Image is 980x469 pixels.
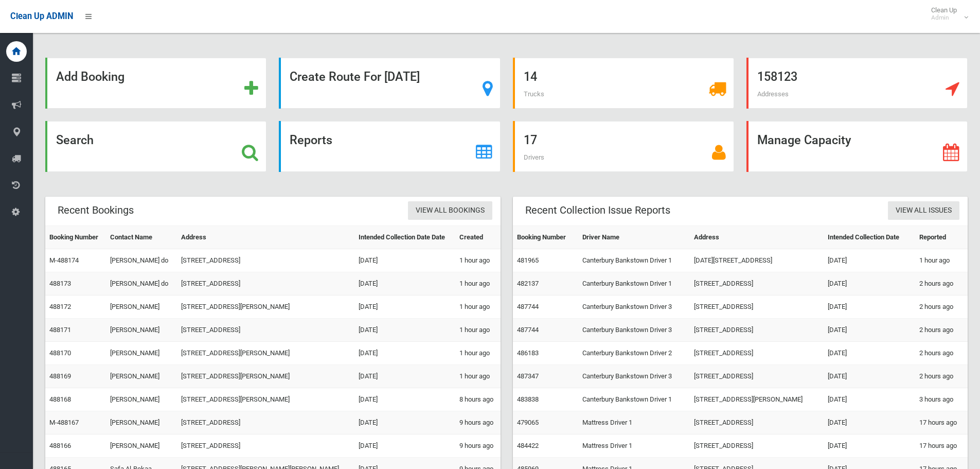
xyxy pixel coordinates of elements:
[408,201,492,220] a: View All Bookings
[690,226,824,249] th: Address
[517,349,539,357] a: 486183
[49,303,71,310] a: 488172
[915,249,968,272] td: 1 hour ago
[49,280,71,287] a: 488173
[106,388,177,411] td: [PERSON_NAME]
[290,70,420,84] strong: Create Route For [DATE]
[690,411,824,435] td: [STREET_ADDRESS]
[455,296,501,319] td: 1 hour ago
[106,319,177,342] td: [PERSON_NAME]
[354,226,455,249] th: Intended Collection Date Date
[56,133,94,147] strong: Search
[915,226,968,249] th: Reported
[578,272,690,296] td: Canterbury Bankstown Driver 1
[824,319,915,342] td: [DATE]
[824,435,915,458] td: [DATE]
[354,296,455,319] td: [DATE]
[49,442,71,449] a: 488166
[354,342,455,365] td: [DATE]
[690,435,824,458] td: [STREET_ADDRESS]
[177,411,354,435] td: [STREET_ADDRESS]
[177,272,354,296] td: [STREET_ADDRESS]
[49,419,79,426] a: M-488167
[106,365,177,388] td: [PERSON_NAME]
[690,272,824,296] td: [STREET_ADDRESS]
[915,365,968,388] td: 2 hours ago
[290,133,332,147] strong: Reports
[926,6,967,22] span: Clean Up
[746,58,968,109] a: 158123 Addresses
[354,435,455,458] td: [DATE]
[354,411,455,435] td: [DATE]
[106,342,177,365] td: [PERSON_NAME]
[106,272,177,296] td: [PERSON_NAME] do
[824,411,915,435] td: [DATE]
[524,90,544,98] span: Trucks
[915,435,968,458] td: 17 hours ago
[455,365,501,388] td: 1 hour ago
[354,272,455,296] td: [DATE]
[517,372,539,380] a: 487347
[915,272,968,296] td: 2 hours ago
[49,349,71,357] a: 488170
[824,365,915,388] td: [DATE]
[888,201,959,220] a: View All Issues
[915,388,968,411] td: 3 hours ago
[49,372,71,380] a: 488169
[106,435,177,458] td: [PERSON_NAME]
[578,319,690,342] td: Canterbury Bankstown Driver 3
[177,388,354,411] td: [STREET_ADDRESS][PERSON_NAME]
[690,342,824,365] td: [STREET_ADDRESS]
[455,319,501,342] td: 1 hour ago
[455,249,501,272] td: 1 hour ago
[915,342,968,365] td: 2 hours ago
[824,249,915,272] td: [DATE]
[578,342,690,365] td: Canterbury Bankstown Driver 2
[824,296,915,319] td: [DATE]
[578,249,690,272] td: Canterbury Bankstown Driver 1
[915,296,968,319] td: 2 hours ago
[279,121,500,172] a: Reports
[45,226,106,249] th: Booking Number
[354,365,455,388] td: [DATE]
[455,342,501,365] td: 1 hour ago
[354,249,455,272] td: [DATE]
[354,319,455,342] td: [DATE]
[824,226,915,249] th: Intended Collection Date
[513,200,683,220] header: Recent Collection Issue Reports
[279,58,500,109] a: Create Route For [DATE]
[517,280,539,287] a: 482137
[106,411,177,435] td: [PERSON_NAME]
[455,411,501,435] td: 9 hours ago
[10,11,73,21] span: Clean Up ADMIN
[177,296,354,319] td: [STREET_ADDRESS][PERSON_NAME]
[690,296,824,319] td: [STREET_ADDRESS]
[455,226,501,249] th: Created
[517,326,539,334] a: 487744
[524,70,537,84] strong: 14
[45,121,266,172] a: Search
[177,249,354,272] td: [STREET_ADDRESS]
[177,226,354,249] th: Address
[578,226,690,249] th: Driver Name
[578,435,690,458] td: Mattress Driver 1
[517,442,539,449] a: 484422
[177,342,354,365] td: [STREET_ADDRESS][PERSON_NAME]
[177,365,354,388] td: [STREET_ADDRESS][PERSON_NAME]
[56,70,124,84] strong: Add Booking
[455,435,501,458] td: 9 hours ago
[757,133,851,147] strong: Manage Capacity
[931,14,957,22] small: Admin
[49,326,71,334] a: 488171
[578,388,690,411] td: Canterbury Bankstown Driver 1
[690,319,824,342] td: [STREET_ADDRESS]
[177,319,354,342] td: [STREET_ADDRESS]
[45,58,266,109] a: Add Booking
[690,249,824,272] td: [DATE][STREET_ADDRESS]
[746,121,968,172] a: Manage Capacity
[517,395,539,403] a: 483838
[824,388,915,411] td: [DATE]
[106,249,177,272] td: [PERSON_NAME] do
[513,58,734,109] a: 14 Trucks
[49,395,71,403] a: 488168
